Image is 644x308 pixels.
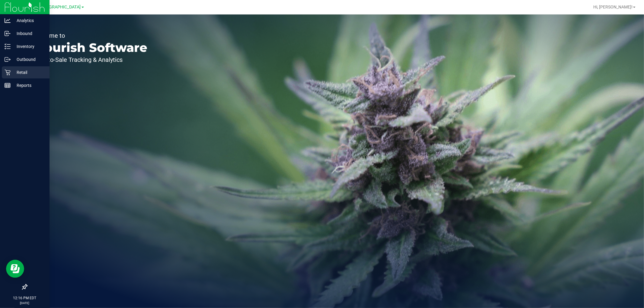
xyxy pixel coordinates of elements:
[11,30,47,37] p: Inbound
[5,43,11,49] inline-svg: Inventory
[11,69,47,76] p: Retail
[5,82,11,88] inline-svg: Reports
[5,56,11,62] inline-svg: Outbound
[593,5,633,9] span: Hi, [PERSON_NAME]!
[11,43,47,50] p: Inventory
[33,42,147,54] p: Flourish Software
[5,17,11,24] inline-svg: Analytics
[3,295,47,301] p: 12:16 PM EDT
[11,56,47,63] p: Outbound
[3,301,47,305] p: [DATE]
[11,17,47,24] p: Analytics
[5,69,11,75] inline-svg: Retail
[6,260,24,278] iframe: Resource center
[11,82,47,89] p: Reports
[5,30,11,37] inline-svg: Inbound
[40,5,81,10] span: [GEOGRAPHIC_DATA]
[33,33,147,39] p: Welcome to
[33,57,147,63] p: Seed-to-Sale Tracking & Analytics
